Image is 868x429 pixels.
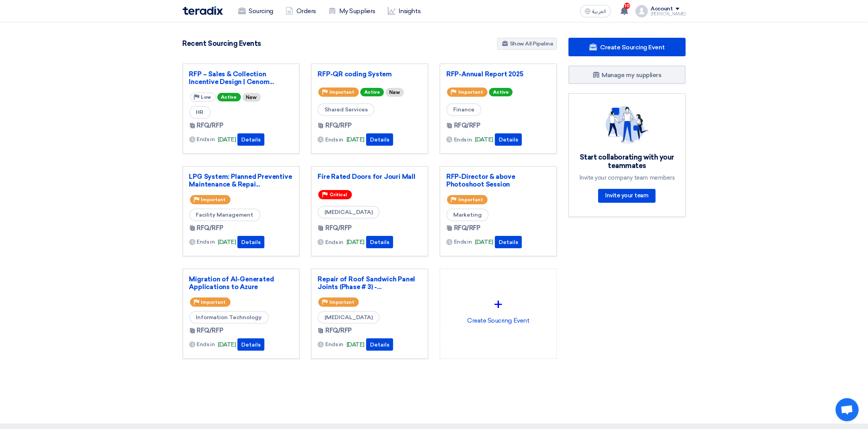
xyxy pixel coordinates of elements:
[489,88,513,96] span: Active
[325,326,352,335] span: RFQ/RFP
[454,136,472,144] span: Ends in
[446,209,489,221] span: Marketing
[322,3,382,20] a: My Suppliers
[325,136,343,144] span: Ends in
[458,197,483,202] span: Important
[201,197,226,202] span: Important
[217,93,241,101] span: Active
[237,236,264,248] button: Details
[325,238,343,246] span: Ends in
[446,275,550,343] div: Create Soucring Event
[475,135,493,144] span: [DATE]
[495,133,522,146] button: Details
[454,238,472,246] span: Ends in
[201,94,211,100] span: Low
[189,70,293,86] a: RFP – Sales & Collection Incentive Design | Cenom...
[189,173,293,188] a: LPG System: Planned Preventive Maintenance & Repai...
[624,3,630,9] span: 10
[578,153,676,170] div: Start collaborating with your teammates
[330,89,354,95] span: Important
[318,311,380,324] span: [MEDICAL_DATA]
[385,88,404,97] div: New
[651,6,673,12] div: Account
[197,238,215,246] span: Ends in
[189,311,269,324] span: Information Technology
[318,70,422,78] a: RFP-QR coding System
[183,39,261,48] h4: Recent Sourcing Events
[592,9,606,14] span: العربية
[600,44,664,51] span: Create Sourcing Event
[197,121,224,130] span: RFQ/RFP
[347,238,365,247] span: [DATE]
[279,3,322,20] a: Orders
[458,89,483,95] span: Important
[197,326,224,335] span: RFQ/RFP
[237,133,264,146] button: Details
[189,275,293,291] a: Migration of AI-Generated Applications to Azure
[497,38,557,50] a: Show All Pipeline
[454,121,481,130] span: RFQ/RFP
[446,293,550,316] div: +
[366,236,393,248] button: Details
[197,135,215,143] span: Ends in
[318,103,375,116] span: Shared Services
[578,174,676,181] div: Invite your company team members
[197,224,224,233] span: RFQ/RFP
[242,93,261,102] div: New
[197,340,215,348] span: Ends in
[366,338,393,351] button: Details
[325,121,352,130] span: RFQ/RFP
[201,299,226,305] span: Important
[606,106,649,144] img: invite_your_team.svg
[446,70,550,78] a: RFP-Annual Report 2025
[382,3,427,20] a: Insights
[330,192,347,197] span: Critical
[325,224,352,233] span: RFQ/RFP
[318,173,422,180] a: Fire Rated Doors for Jouri Mall
[347,340,365,349] span: [DATE]
[836,398,859,421] div: Open chat
[366,133,393,146] button: Details
[218,340,236,349] span: [DATE]
[318,275,422,291] a: Repair of Roof Sandwich Panel Joints (Phase # 3) -...
[360,88,384,96] span: Active
[218,135,236,144] span: [DATE]
[446,173,550,188] a: RFP-Director & above Photoshoot Session
[636,5,648,17] img: profile_test.png
[454,224,481,233] span: RFQ/RFP
[598,189,655,203] a: Invite your team
[183,6,223,15] img: Teradix logo
[446,103,481,116] span: Finance
[218,238,236,247] span: [DATE]
[569,66,686,84] a: Manage my suppliers
[347,135,365,144] span: [DATE]
[325,340,343,348] span: Ends in
[237,338,264,351] button: Details
[189,209,261,221] span: Facility Management
[475,238,493,247] span: [DATE]
[580,5,611,17] button: العربية
[189,106,211,119] span: HR
[318,206,380,219] span: [MEDICAL_DATA]
[651,12,686,16] div: [PERSON_NAME]
[495,236,522,248] button: Details
[330,299,354,305] span: Important
[232,3,279,20] a: Sourcing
